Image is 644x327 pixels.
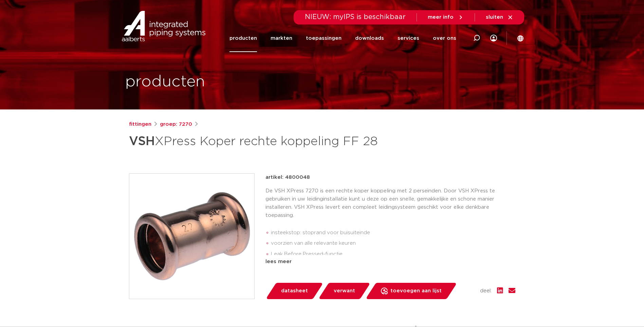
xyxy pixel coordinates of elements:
[265,173,310,182] p: artikel: 4800048
[334,286,355,296] span: verwant
[490,24,497,52] div: my IPS
[271,238,515,249] li: voorzien van alle relevante keuren
[486,14,513,20] a: sluiten
[355,24,384,52] a: downloads
[271,24,292,52] a: markten
[229,24,257,52] a: producten
[428,15,454,20] span: meer info
[125,71,205,93] h1: producten
[271,227,515,238] li: insteekstop: stoprand voor buisuiteinde
[433,24,456,52] a: over ons
[428,14,464,20] a: meer info
[265,258,515,266] div: lees meer
[486,15,503,20] span: sluiten
[129,120,151,128] a: fittingen
[129,174,254,299] img: Product Image for VSH XPress Koper rechte koppeling FF 28
[160,120,192,128] a: groep: 7270
[306,24,342,52] a: toepassingen
[281,286,308,296] span: datasheet
[305,14,406,20] span: NIEUW: myIPS is beschikbaar
[129,131,384,152] h1: XPress Koper rechte koppeling FF 28
[398,24,419,52] a: services
[265,187,515,220] p: De VSH XPress 7270 is een rechte koper koppeling met 2 perseinden. Door VSH XPress te gebruiken i...
[318,283,370,299] a: verwant
[480,287,492,295] span: deel:
[265,283,323,299] a: datasheet
[271,249,515,260] li: Leak Before Pressed-functie
[229,24,456,52] nav: Menu
[129,135,155,148] strong: VSH
[390,286,442,296] span: toevoegen aan lijst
